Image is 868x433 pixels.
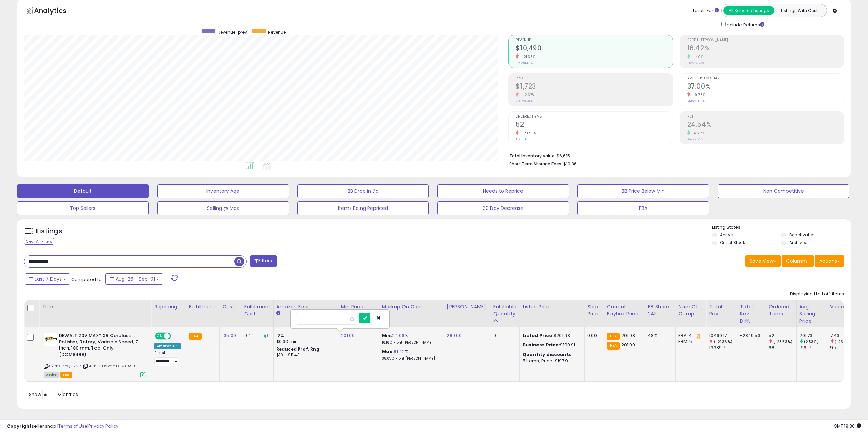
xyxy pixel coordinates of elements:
[276,346,321,352] b: Reduced Prof. Rng.
[718,184,849,198] button: Non Competitive
[830,345,858,351] div: 9.71
[493,303,517,318] div: Fulfillable Quantity
[516,115,672,119] span: Ordered Items
[621,332,635,339] span: 201.93
[709,303,734,318] div: Total Rev.
[437,201,569,215] button: 30 Day Decrease
[523,351,572,358] b: Quantity discounts
[577,201,709,215] button: FBA
[709,345,737,351] div: 13339.7
[222,332,236,339] a: 135.00
[25,273,70,285] button: Last 7 Days
[516,137,527,141] small: Prev: 68
[690,54,703,59] small: 11.40%
[17,184,149,198] button: Default
[82,363,135,369] span: | SKU: TK Dewalt DCM849B
[740,333,760,339] div: -2849.53
[170,333,181,339] span: OFF
[830,303,855,310] div: Velocity
[516,121,672,130] h2: 52
[687,61,704,65] small: Prev: 14.74%
[154,351,181,366] div: Preset:
[815,255,844,267] button: Actions
[607,342,619,350] small: FBA
[24,238,54,245] div: Clear All Filters
[382,349,439,361] div: %
[678,303,703,318] div: Num of Comp.
[799,333,827,339] div: 201.73
[523,342,560,348] b: Business Price:
[773,339,792,344] small: (-23.53%)
[516,38,672,42] span: Revenue
[687,137,703,141] small: Prev: 21.41%
[58,423,87,429] a: Terms of Use
[516,61,535,65] small: Prev: $13,340
[523,358,579,364] div: 5 Items, Price: $197.9
[250,255,277,267] button: Filters
[276,339,333,345] div: $0.30 min
[44,372,59,378] span: All listings currently available for purchase on Amazon
[116,276,155,282] span: Aug-26 - Sep-01
[712,224,851,231] p: Listing States:
[382,303,441,310] div: Markup on Cost
[782,255,814,267] button: Columns
[723,6,774,15] button: All Selected Listings
[516,82,672,92] h2: $1,723
[786,258,808,264] span: Columns
[607,303,642,318] div: Current Buybox Price
[509,153,556,159] b: Total Inventory Value:
[687,82,844,92] h2: 37.00%
[799,303,824,325] div: Avg Selling Price
[244,333,268,339] div: 9.4
[447,332,462,339] a: 289.00
[189,303,217,310] div: Fulfillment
[157,184,289,198] button: Inventory Age
[687,44,844,53] h2: 16.42%
[716,20,773,28] div: Include Returns
[157,201,289,215] button: Selling @ Max
[44,333,57,346] img: 31A8rLENwBL._SL40_.jpg
[648,303,673,318] div: BB Share 24h.
[519,130,536,136] small: -23.53%
[690,130,705,136] small: 14.62%
[835,339,854,344] small: (-23.48%)
[519,92,535,97] small: -12.37%
[437,184,569,198] button: Needs to Reprice
[523,303,582,310] div: Listed Price
[523,333,579,339] div: $201.93
[71,276,103,283] span: Compared to:
[621,342,635,348] span: 201.99
[341,303,376,310] div: Min Price
[276,303,335,310] div: Amazon Fees
[769,333,796,339] div: 52
[799,345,827,351] div: 196.17
[523,352,579,358] div: :
[244,303,270,318] div: Fulfillment Cost
[769,345,796,351] div: 68
[7,423,32,429] strong: Copyright
[687,121,844,130] h2: 24.54%
[714,339,732,344] small: (-21.36%)
[745,255,781,267] button: Save View
[218,29,249,35] span: Revenue (prev)
[769,303,794,318] div: Ordered Items
[297,201,429,215] button: Items Being Repriced
[382,356,439,361] p: 38.03% Profit [PERSON_NAME]
[392,332,404,339] a: 24.06
[154,343,181,349] div: Amazon AI *
[17,201,149,215] button: Top Sellers
[516,44,672,53] h2: $10,490
[276,333,333,339] div: 12%
[35,276,62,282] span: Last 7 Days
[59,333,142,359] b: DEWALT 20V MAX* XR Cordless Polisher, Rotary, Variable Speed, 7-Inch, 180 mm, Tool Only (DCM849B)
[60,372,72,378] span: FBA
[297,184,429,198] button: BB Drop in 7d
[509,151,839,159] li: $6,615
[740,303,763,325] div: Total Rev. Diff.
[720,232,733,238] label: Active
[834,423,861,429] span: 2025-09-9 19:30 GMT
[189,333,202,340] small: FBA
[687,38,844,42] span: Profit [PERSON_NAME]
[790,291,844,297] div: Displaying 1 to 1 of 1 items
[678,333,701,339] div: FBA: 4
